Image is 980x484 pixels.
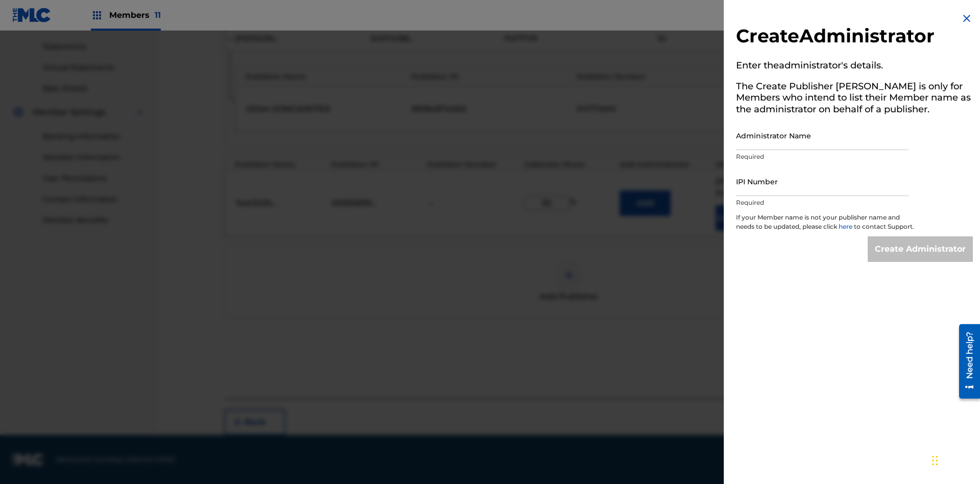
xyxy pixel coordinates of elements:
[12,8,52,22] img: MLC Logo
[736,213,915,236] p: If your Member name is not your publisher name and needs to be updated, please click to contact S...
[91,9,103,21] img: Top Rightsholders
[736,25,973,51] h2: Create Administrator
[932,445,938,476] div: Drag
[736,57,973,78] h5: Enter the administrator 's details.
[109,9,161,21] span: Members
[951,320,980,404] iframe: Resource Center
[736,198,909,207] p: Required
[736,78,973,122] h5: The Create Publisher [PERSON_NAME] is only for Members who intend to list their Member name as th...
[929,435,980,484] iframe: Chat Widget
[736,152,909,161] p: Required
[839,223,854,230] a: here
[155,10,161,20] span: 11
